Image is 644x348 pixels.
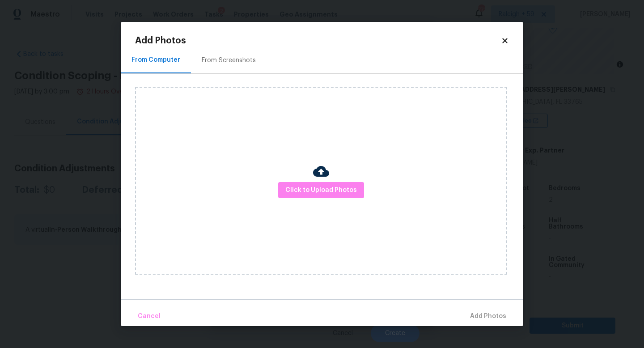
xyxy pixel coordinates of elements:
[278,182,364,199] button: Click to Upload Photos
[131,55,180,64] div: From Computer
[135,36,501,45] h2: Add Photos
[285,185,357,196] span: Click to Upload Photos
[138,311,161,322] span: Cancel
[202,56,256,65] div: From Screenshots
[134,307,164,326] button: Cancel
[313,163,329,179] img: Cloud Upload Icon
